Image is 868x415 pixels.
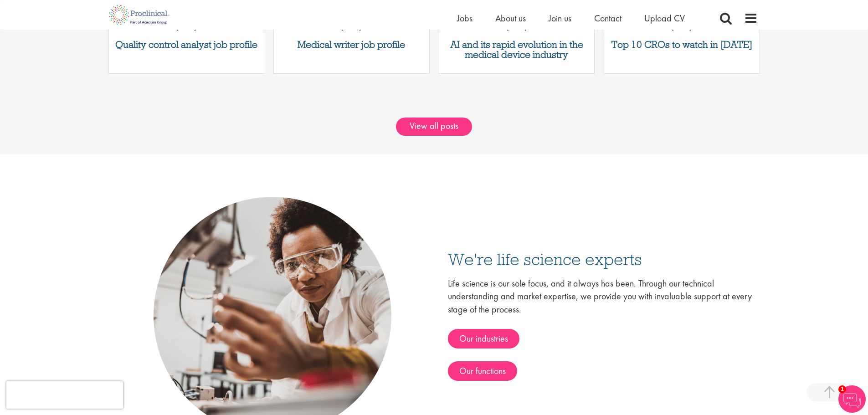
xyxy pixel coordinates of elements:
div: Life science is our sole focus, and it always has been. Through our technical understanding and m... [448,277,758,381]
a: Upload CV [644,12,685,24]
a: Top 10 CROs to watch in [DATE] [609,40,755,50]
a: Our industries [448,329,519,348]
iframe: reCAPTCHA [6,381,123,409]
h3: We're life science experts [448,251,758,267]
a: Quality control analyst job profile [113,40,260,50]
a: AI and its rapid evolution in the medical device industry [444,40,590,60]
a: Contact [594,12,621,24]
img: Chatbot [838,385,866,413]
a: Our functions [448,361,517,381]
a: Jobs [457,12,473,24]
span: 1 [838,385,846,393]
a: Join us [549,12,571,24]
a: View all posts [396,118,472,136]
a: About us [495,12,526,24]
a: Medical writer job profile [278,40,425,50]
